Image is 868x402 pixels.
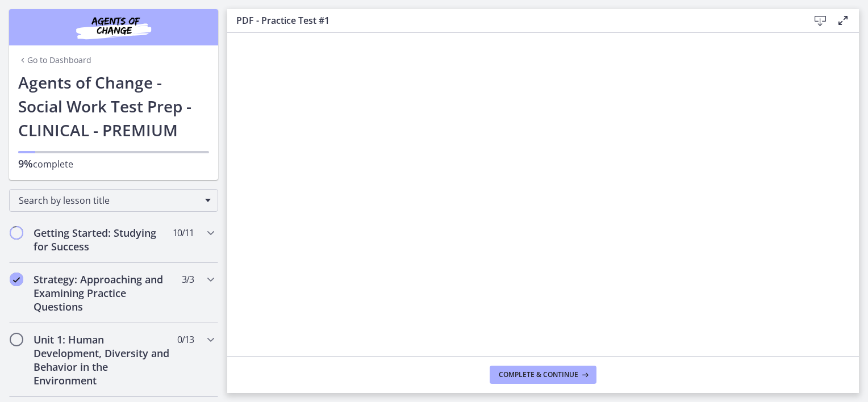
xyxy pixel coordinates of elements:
p: complete [18,157,209,171]
i: Completed [10,273,23,286]
span: Complete & continue [499,370,578,379]
span: 10 / 11 [173,226,194,240]
img: Agents of Change Social Work Test Prep [45,14,182,41]
h3: PDF - Practice Test #1 [236,14,791,27]
button: Complete & continue [490,366,596,384]
span: Search by lesson title [19,194,199,207]
span: 9% [18,157,33,170]
h2: Strategy: Approaching and Examining Practice Questions [34,273,172,313]
div: Search by lesson title [9,189,218,212]
span: 3 / 3 [182,273,194,286]
a: Go to Dashboard [18,55,91,66]
span: 0 / 13 [177,333,194,346]
h1: Agents of Change - Social Work Test Prep - CLINICAL - PREMIUM [18,70,209,142]
h2: Unit 1: Human Development, Diversity and Behavior in the Environment [34,333,172,387]
h2: Getting Started: Studying for Success [34,226,172,253]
